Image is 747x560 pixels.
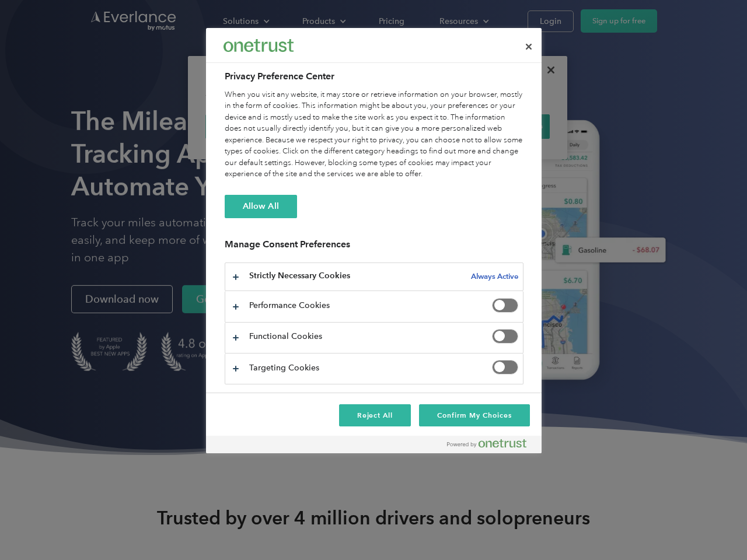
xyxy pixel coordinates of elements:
[225,239,523,257] h3: Manage Consent Preferences
[225,89,523,180] div: When you visit any website, it may store or retrieve information on your browser, mostly in the f...
[447,439,526,448] img: Powered by OneTrust Opens in a new Tab
[206,28,542,453] div: Privacy Preference Center
[419,404,529,426] button: Confirm My Choices
[224,34,294,57] div: Everlance
[339,404,411,426] button: Reject All
[206,28,542,453] div: Preference center
[224,39,294,51] img: Everlance
[225,195,297,218] button: Allow All
[225,69,523,83] h2: Privacy Preference Center
[447,439,536,453] a: Powered by OneTrust Opens in a new Tab
[516,34,542,60] button: Close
